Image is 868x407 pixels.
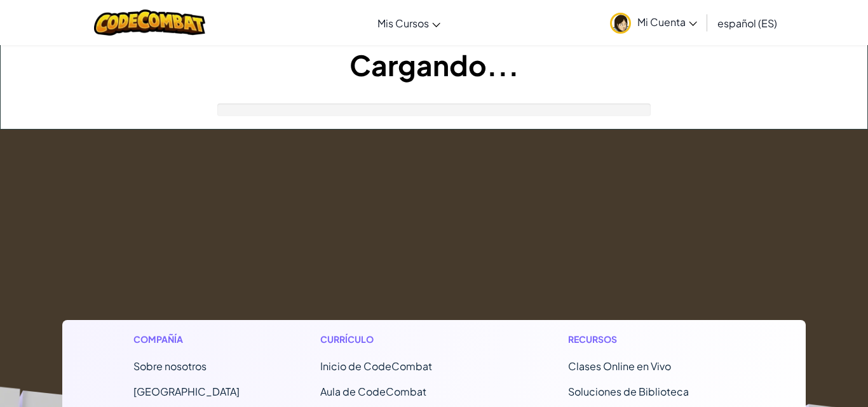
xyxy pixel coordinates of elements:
img: CodeCombat logo [94,10,205,36]
a: [GEOGRAPHIC_DATA] [133,385,240,398]
a: Clases Online en Vivo [568,359,671,373]
h1: Recursos [568,333,735,346]
img: avatar [610,13,631,34]
h1: Compañía [133,333,240,346]
span: Mi Cuenta [637,15,697,29]
span: español (ES) [717,17,777,30]
a: Mis Cursos [371,6,447,40]
a: Sobre nosotros [133,359,207,373]
a: Aula de CodeCombat [320,385,426,398]
span: Inicio de CodeCombat [320,359,432,373]
h1: Cargando... [1,45,867,84]
span: Mis Cursos [377,17,429,30]
h1: Currículo [320,333,487,346]
a: Soluciones de Biblioteca [568,385,689,398]
a: español (ES) [711,6,783,40]
a: Mi Cuenta [604,3,703,43]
